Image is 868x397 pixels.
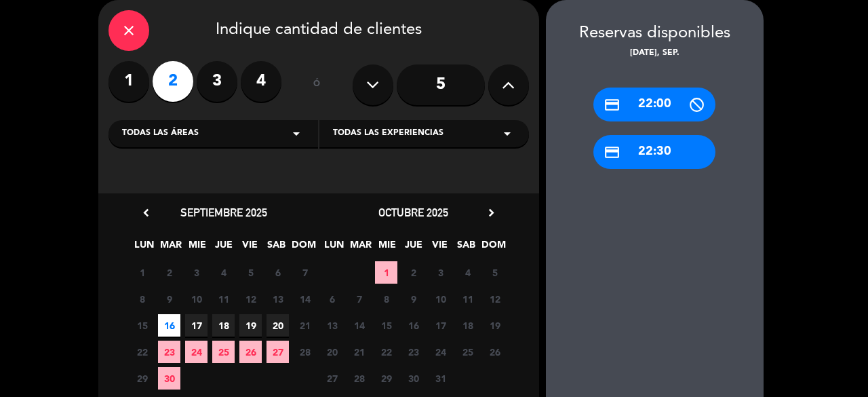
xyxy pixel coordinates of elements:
[321,341,343,363] span: 20
[402,261,425,284] span: 2
[239,341,262,363] span: 26
[267,261,289,284] span: 6
[333,127,443,140] span: Todas las experiencias
[131,288,153,310] span: 8
[241,61,281,102] label: 4
[133,237,155,259] span: LUN
[321,367,343,390] span: 27
[378,206,448,219] span: octubre 2025
[429,341,452,363] span: 24
[321,288,343,310] span: 6
[267,288,289,310] span: 13
[349,237,372,259] span: MAR
[294,288,316,310] span: 14
[375,261,397,284] span: 1
[292,237,314,259] span: DOM
[212,341,235,363] span: 25
[139,206,153,220] i: chevron_left
[186,237,208,259] span: MIE
[131,261,153,284] span: 1
[484,261,506,284] span: 5
[131,314,153,337] span: 15
[239,314,262,337] span: 19
[131,367,153,390] span: 29
[185,288,208,310] span: 10
[484,206,498,220] i: chevron_right
[323,237,345,259] span: LUN
[239,288,262,310] span: 12
[121,22,137,39] i: close
[295,61,339,109] div: ó
[456,261,479,284] span: 4
[185,341,208,363] span: 24
[348,314,370,337] span: 14
[185,261,208,284] span: 3
[153,61,193,102] label: 2
[239,237,261,259] span: VIE
[375,367,397,390] span: 29
[429,367,452,390] span: 31
[375,288,397,310] span: 8
[484,314,506,337] span: 19
[122,127,199,140] span: Todas las áreas
[158,288,180,310] span: 9
[484,341,506,363] span: 26
[294,341,316,363] span: 28
[294,314,316,337] span: 21
[376,237,398,259] span: MIE
[212,288,235,310] span: 11
[348,341,370,363] span: 21
[239,261,262,284] span: 5
[158,367,180,390] span: 30
[499,126,515,142] i: arrow_drop_down
[604,96,620,113] i: credit_card
[212,314,235,337] span: 18
[180,206,267,219] span: septiembre 2025
[288,126,304,142] i: arrow_drop_down
[402,237,425,259] span: JUE
[158,314,180,337] span: 16
[197,61,237,102] label: 3
[402,341,425,363] span: 23
[429,237,451,259] span: VIE
[267,341,289,363] span: 27
[456,314,479,337] span: 18
[108,10,529,51] div: Indique cantidad de clientes
[158,341,180,363] span: 23
[604,144,620,161] i: credit_card
[546,47,764,60] div: [DATE], sep.
[158,261,180,284] span: 2
[159,237,182,259] span: MAR
[429,261,452,284] span: 3
[267,314,289,337] span: 20
[402,288,425,310] span: 9
[455,237,477,259] span: SAB
[481,237,504,259] span: DOM
[185,314,208,337] span: 17
[546,20,764,47] div: Reservas disponibles
[375,314,397,337] span: 15
[429,288,452,310] span: 10
[348,288,370,310] span: 7
[456,288,479,310] span: 11
[593,88,715,121] div: 22:00
[265,237,288,259] span: SAB
[429,314,452,337] span: 17
[402,314,425,337] span: 16
[131,341,153,363] span: 22
[294,261,316,284] span: 7
[375,341,397,363] span: 22
[348,367,370,390] span: 28
[212,237,235,259] span: JUE
[593,135,715,169] div: 22:30
[456,341,479,363] span: 25
[484,288,506,310] span: 12
[321,314,343,337] span: 13
[402,367,425,390] span: 30
[108,61,149,102] label: 1
[212,261,235,284] span: 4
